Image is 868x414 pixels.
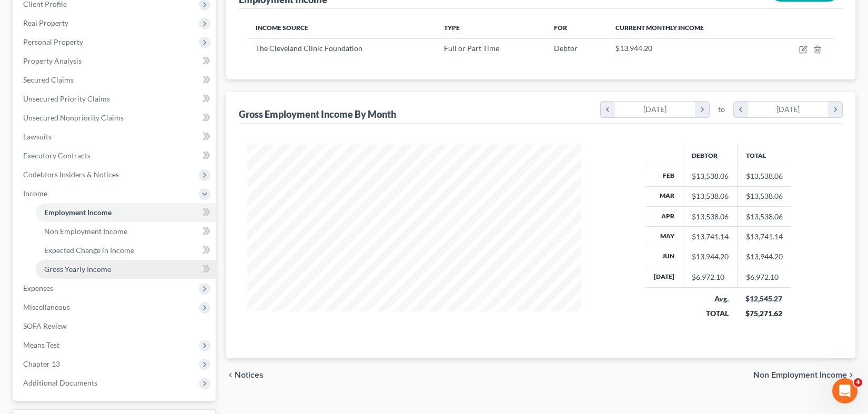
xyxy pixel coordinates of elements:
span: Notices [235,371,264,379]
span: Real Property [23,18,68,27]
span: Debtor [554,44,578,53]
span: Personal Property [23,37,83,46]
span: Gross Yearly Income [44,265,111,274]
span: Lawsuits [23,132,52,141]
span: Income [23,189,47,198]
span: Non Employment Income [44,227,127,236]
th: Jun [645,247,683,267]
span: Non Employment Income [753,371,847,379]
a: Property Analysis [15,52,216,70]
div: [DATE] [748,102,829,117]
a: Lawsuits [15,127,216,146]
a: Unsecured Priority Claims [15,89,216,108]
i: chevron_left [601,102,615,117]
i: chevron_left [734,102,748,117]
span: Miscellaneous [23,302,70,311]
button: chevron_left Notices [226,371,264,379]
td: $13,538.06 [737,206,791,226]
span: Employment Income [44,208,112,217]
div: $13,944.20 [692,251,729,262]
span: Property Analysis [23,56,82,65]
a: Unsecured Nonpriority Claims [15,108,216,127]
span: to [718,104,725,115]
div: $75,271.62 [745,308,783,319]
span: The Cleveland Clinic Foundation [256,44,362,53]
td: $13,741.14 [737,227,791,247]
span: Unsecured Nonpriority Claims [23,113,124,122]
span: Unsecured Priority Claims [23,94,110,103]
span: Full or Part Time [444,44,499,53]
div: Gross Employment Income By Month [239,108,396,120]
th: Mar [645,186,683,206]
td: $13,944.20 [737,247,791,267]
div: $13,741.14 [692,231,729,242]
span: Secured Claims [23,75,74,84]
span: 4 [854,378,862,387]
span: Executory Contracts [23,151,90,160]
a: Executory Contracts [15,146,216,165]
div: $12,545.27 [745,294,783,304]
td: $13,538.06 [737,186,791,206]
td: $13,538.06 [737,166,791,186]
div: $6,972.10 [692,272,729,282]
div: $13,538.06 [692,211,729,222]
span: Expected Change in Income [44,246,134,255]
a: SOFA Review [15,317,216,336]
i: chevron_right [847,371,855,379]
i: chevron_right [828,102,842,117]
a: Non Employment Income [36,222,216,241]
div: TOTAL [691,308,729,319]
span: $13,944.20 [615,44,652,53]
a: Secured Claims [15,70,216,89]
span: Type [444,24,460,32]
a: Gross Yearly Income [36,260,216,279]
th: [DATE] [645,267,683,287]
i: chevron_right [695,102,709,117]
i: chevron_left [226,371,235,379]
th: Apr [645,206,683,226]
span: Codebtors Insiders & Notices [23,170,119,179]
iframe: Intercom live chat [832,378,857,403]
th: Total [737,145,791,166]
div: Avg. [691,294,729,304]
span: Expenses [23,284,53,292]
th: May [645,227,683,247]
span: For [554,24,567,32]
div: $13,538.06 [692,171,729,181]
th: Debtor [683,145,737,166]
a: Employment Income [36,203,216,222]
span: Current Monthly Income [615,24,704,32]
span: Additional Documents [23,378,97,387]
span: Chapter 13 [23,359,60,368]
span: Income Source [256,24,308,32]
span: SOFA Review [23,321,67,330]
div: $13,538.06 [692,191,729,201]
div: [DATE] [615,102,695,117]
button: Non Employment Income chevron_right [753,371,855,379]
a: Expected Change in Income [36,241,216,260]
th: Feb [645,166,683,186]
td: $6,972.10 [737,267,791,287]
span: Means Test [23,340,59,349]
